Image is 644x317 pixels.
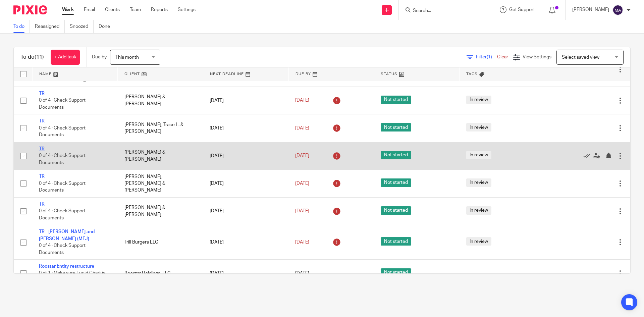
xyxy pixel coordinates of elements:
[572,6,609,13] p: [PERSON_NAME]
[295,153,309,158] span: [DATE]
[487,55,492,59] span: (1)
[39,209,86,220] span: 0 of 4 · Check Support Documents
[509,7,535,12] span: Get Support
[39,70,106,82] span: 0 of 1 · Make sure Lucid diagram follows actual tax filings
[381,206,411,215] span: Not started
[381,178,411,187] span: Not started
[39,154,86,165] span: 0 of 4 · Check Support Documents
[203,87,288,114] td: [DATE]
[62,6,74,13] a: Work
[466,72,478,76] span: Tags
[118,114,203,142] td: [PERSON_NAME], Trace L. & [PERSON_NAME]
[39,174,45,179] a: TR
[381,151,411,159] span: Not started
[466,96,491,104] span: In review
[39,119,45,123] a: TR
[20,54,44,61] h1: To do
[118,142,203,169] td: [PERSON_NAME] & [PERSON_NAME]
[84,6,95,13] a: Email
[562,55,599,60] span: Select saved view
[412,8,473,14] input: Search
[203,170,288,197] td: [DATE]
[92,54,107,60] p: Due by
[151,6,168,13] a: Reports
[466,178,491,187] span: In review
[118,87,203,114] td: [PERSON_NAME] & [PERSON_NAME]
[39,91,45,96] a: TR
[203,260,288,287] td: [DATE]
[115,55,139,60] span: This month
[39,229,95,241] a: TR - [PERSON_NAME] and [PERSON_NAME] (MFJ)
[39,147,45,151] a: TR
[466,151,491,159] span: In review
[381,237,411,246] span: Not started
[295,240,309,245] span: [DATE]
[523,55,551,59] span: View Settings
[70,20,94,33] a: Snoozed
[35,54,44,60] span: (11)
[39,202,45,207] a: TR
[118,225,203,260] td: Trill Burgers LLC
[130,6,141,13] a: Team
[497,55,508,59] a: Clear
[203,225,288,260] td: [DATE]
[381,268,411,277] span: Not started
[295,181,309,186] span: [DATE]
[466,123,491,131] span: In review
[39,126,86,138] span: 0 of 4 · Check Support Documents
[203,197,288,225] td: [DATE]
[51,50,80,65] a: + Add task
[39,243,86,255] span: 0 of 4 · Check Support Documents
[295,126,309,130] span: [DATE]
[13,5,47,14] img: Pixie
[295,271,309,276] span: [DATE]
[118,260,203,287] td: Roostar Holdings, LLC
[203,142,288,169] td: [DATE]
[178,6,196,13] a: Settings
[39,98,86,110] span: 0 of 4 · Check Support Documents
[381,123,411,131] span: Not started
[39,264,94,269] a: Roostar Entity restructure
[203,114,288,142] td: [DATE]
[295,98,309,103] span: [DATE]
[466,237,491,246] span: In review
[295,209,309,213] span: [DATE]
[612,5,623,15] img: svg%3E
[118,170,203,197] td: [PERSON_NAME], [PERSON_NAME] & [PERSON_NAME]
[99,20,115,33] a: Done
[105,6,120,13] a: Clients
[583,152,593,159] a: Mark as done
[466,270,538,277] div: ---
[35,20,65,33] a: Reassigned
[476,55,497,59] span: Filter
[466,206,491,215] span: In review
[381,96,411,104] span: Not started
[118,197,203,225] td: [PERSON_NAME] & [PERSON_NAME]
[13,20,30,33] a: To do
[39,271,105,283] span: 0 of 1 · Make sure Lucid Chart is reflecting actual tax filings
[39,181,86,193] span: 0 of 4 · Check Support Documents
